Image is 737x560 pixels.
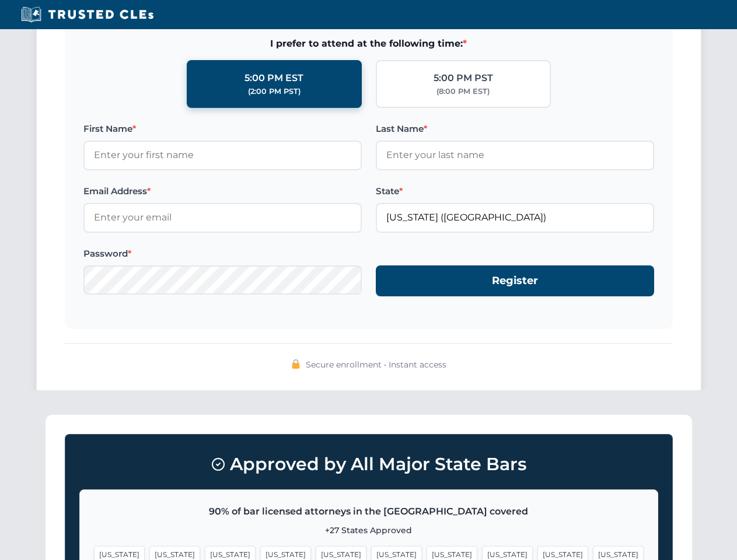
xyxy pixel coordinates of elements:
[306,358,446,371] span: Secure enrollment • Instant access
[376,141,654,170] input: Enter your last name
[376,184,654,198] label: State
[83,122,362,136] label: First Name
[79,449,658,480] h3: Approved by All Major State Bars
[94,504,644,519] p: 90% of bar licensed attorneys in the [GEOGRAPHIC_DATA] covered
[83,247,362,261] label: Password
[376,265,654,296] button: Register
[94,524,644,537] p: +27 States Approved
[248,86,301,97] div: (2:00 PM PST)
[83,184,362,198] label: Email Address
[83,203,362,232] input: Enter your email
[436,86,490,97] div: (8:00 PM EST)
[18,6,157,23] img: Trusted CLEs
[434,71,493,86] div: 5:00 PM PST
[376,122,654,136] label: Last Name
[244,71,303,86] div: 5:00 PM EST
[83,36,654,51] span: I prefer to attend at the following time:
[83,141,362,170] input: Enter your first name
[376,203,654,232] input: Florida (FL)
[291,359,301,369] img: 🔒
